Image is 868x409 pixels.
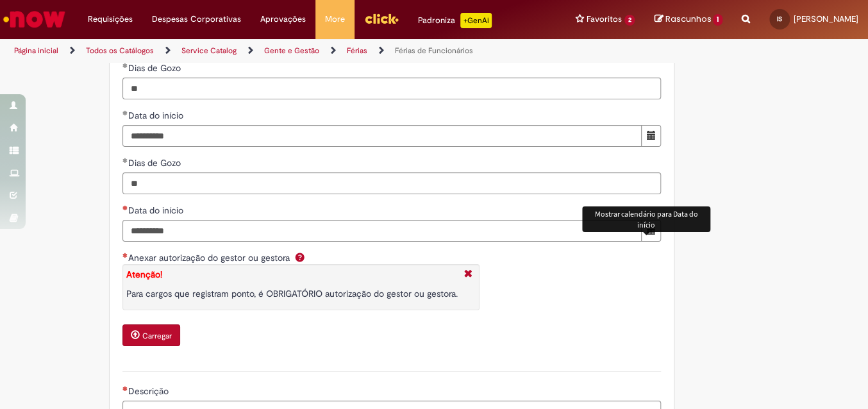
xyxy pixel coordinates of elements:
[794,13,858,24] span: [PERSON_NAME]
[128,252,292,263] span: Anexar autorização do gestor ou gestora
[128,62,183,74] span: Dias de Gozo
[126,287,458,300] p: Para cargos que registram ponto, é OBRIGATÓRIO autorização do gestor ou gestora.
[122,205,128,210] span: Necessários
[142,331,172,341] small: Carregar
[126,269,162,280] strong: Atenção!
[395,46,473,56] a: Férias de Funcionários
[260,13,306,26] span: Aprovações
[654,13,722,26] a: Rascunhos
[122,78,661,99] input: Dias de Gozo
[347,46,367,56] a: Férias
[624,15,635,26] span: 2
[181,46,237,56] a: Service Catalog
[461,268,476,281] i: Fechar More information Por question_anexo_obriatorio_registro_de_ponto
[587,13,622,26] span: Favoritos
[122,324,180,346] button: Carregar anexo de Anexar autorização do gestor ou gestora Required
[122,220,642,242] input: Data do início
[325,13,345,26] span: More
[10,39,569,63] ul: Trilhas de página
[264,46,319,56] a: Gente e Gestão
[641,125,661,147] button: Mostrar calendário para Data do início
[122,158,128,163] span: Obrigatório Preenchido
[88,13,133,26] span: Requisições
[122,63,128,68] span: Obrigatório Preenchido
[364,9,399,28] img: click_logo_yellow_360x200.png
[128,204,186,216] span: Data do início
[460,13,492,28] p: +GenAi
[713,14,722,26] span: 1
[292,252,307,262] span: Ajuda para Anexar autorização do gestor ou gestora
[122,253,128,258] span: Necessários
[86,46,154,56] a: Todos os Catálogos
[777,15,782,23] span: IS
[418,13,492,28] div: Padroniza
[1,6,67,32] img: ServiceNow
[122,172,661,194] input: Dias de Gozo
[582,206,710,232] div: Mostrar calendário para Data do início
[122,125,642,147] input: Data do início 06 April 2026 Monday
[152,13,241,26] span: Despesas Corporativas
[665,13,711,25] span: Rascunhos
[14,46,58,56] a: Página inicial
[128,110,186,121] span: Data do início
[128,157,183,169] span: Dias de Gozo
[122,110,128,115] span: Obrigatório Preenchido
[122,386,128,391] span: Necessários
[128,385,171,397] span: Descrição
